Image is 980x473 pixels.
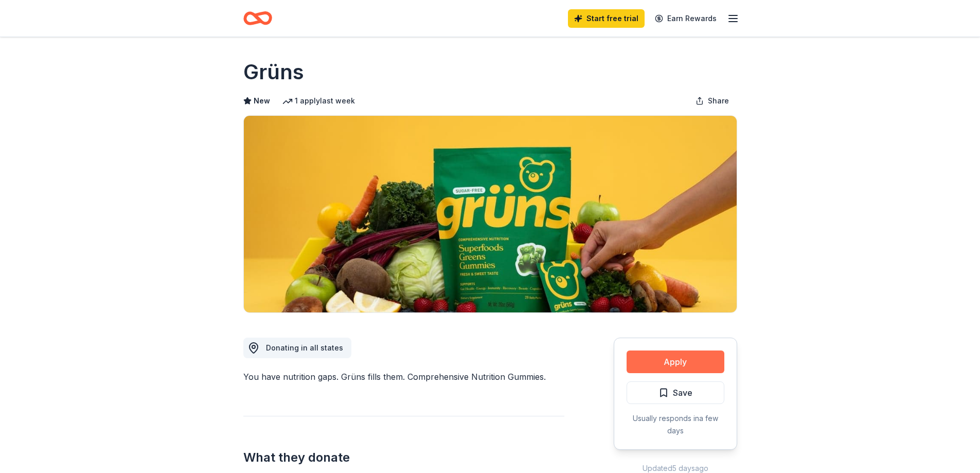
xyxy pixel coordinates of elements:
[243,6,272,30] a: Home
[243,58,304,86] h1: Grüns
[673,386,692,399] span: Save
[627,351,724,373] button: Apply
[243,371,564,383] div: You have nutrition gaps. Grüns fills them. Comprehensive Nutrition Gummies.
[708,95,729,107] span: Share
[627,381,724,404] button: Save
[649,9,723,28] a: Earn Rewards
[254,95,270,107] span: New
[266,343,343,352] span: Donating in all states
[627,412,724,437] div: Usually responds in a few days
[282,95,355,107] div: 1 apply last week
[244,116,737,312] img: Image for Grüns
[687,91,737,111] button: Share
[568,9,645,28] a: Start free trial
[243,449,564,466] h2: What they donate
